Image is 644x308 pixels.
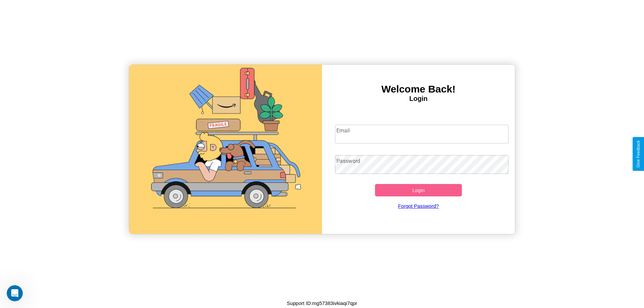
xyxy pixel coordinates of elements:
button: Login [375,184,462,196]
h4: Login [322,95,515,103]
iframe: Intercom live chat [7,285,23,301]
h3: Welcome Back! [322,83,515,95]
a: Forgot Password? [332,196,505,215]
img: gif [129,65,322,234]
div: Give Feedback [636,140,641,168]
p: Support ID: mg57383ivkiaqi7qpr [287,299,357,308]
